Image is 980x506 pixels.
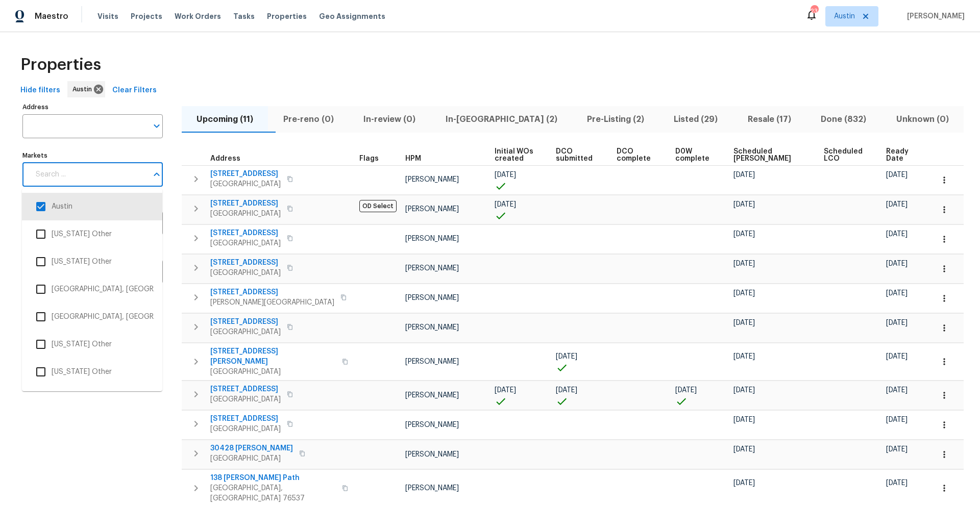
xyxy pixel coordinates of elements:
span: [STREET_ADDRESS] [210,169,281,179]
span: Tasks [233,13,255,20]
span: [GEOGRAPHIC_DATA] [210,394,281,404]
li: [GEOGRAPHIC_DATA], [GEOGRAPHIC_DATA] [30,279,154,300]
label: Markets [22,153,163,159]
span: [DATE] [886,446,908,453]
span: [STREET_ADDRESS] [210,228,281,238]
span: [PERSON_NAME] [903,11,965,21]
span: Austin [834,11,855,21]
span: Flags [359,155,379,162]
span: Scheduled [PERSON_NAME] [733,148,806,162]
button: Clear Filters [108,81,161,100]
span: [DATE] [733,353,755,360]
span: Resale (17) [739,112,800,127]
span: [STREET_ADDRESS] [210,317,281,327]
span: [GEOGRAPHIC_DATA] [210,424,281,434]
span: Ready Date [886,148,916,162]
span: [DATE] [733,479,755,487]
span: Geo Assignments [319,11,385,21]
span: [PERSON_NAME] [405,485,459,492]
span: [STREET_ADDRESS] [210,198,281,209]
li: [US_STATE] Other [30,223,154,245]
span: Scheduled LCO [824,148,869,162]
span: [DATE] [556,387,577,394]
span: [DATE] [886,479,908,487]
span: [STREET_ADDRESS] [210,414,281,424]
span: [GEOGRAPHIC_DATA], [GEOGRAPHIC_DATA] 76537 [210,483,336,503]
span: Maestro [35,11,68,21]
span: 30428 [PERSON_NAME] [210,443,293,453]
span: [PERSON_NAME] [405,324,459,331]
span: Austin [72,84,96,94]
span: [DATE] [886,319,908,326]
span: [PERSON_NAME] [405,176,459,183]
span: [DATE] [733,387,755,394]
span: [PERSON_NAME] [405,206,459,213]
li: Austin [30,196,154,217]
span: [GEOGRAPHIC_DATA] [210,179,281,189]
button: Hide filters [16,81,64,100]
span: Clear Filters [112,84,157,97]
span: [GEOGRAPHIC_DATA] [210,268,281,278]
span: Hide filters [20,84,60,97]
span: [STREET_ADDRESS] [210,258,281,268]
li: [US_STATE] Other [30,251,154,272]
span: Upcoming (11) [188,112,262,127]
span: Initial WOs created [495,148,538,162]
span: [GEOGRAPHIC_DATA] [210,453,293,464]
span: [DATE] [886,201,908,208]
span: Pre-reno (0) [274,112,342,127]
span: [DATE] [733,319,755,326]
span: D0W complete [675,148,716,162]
span: [DATE] [886,260,908,267]
span: [DATE] [733,171,755,179]
span: [STREET_ADDRESS] [210,287,334,297]
span: [DATE] [733,260,755,267]
span: [GEOGRAPHIC_DATA] [210,327,281,337]
span: 138 [PERSON_NAME] Path [210,473,336,483]
span: [STREET_ADDRESS] [210,384,281,394]
span: Properties [267,11,307,21]
span: [PERSON_NAME] [405,451,459,458]
li: [US_STATE] Other [30,334,154,355]
span: Work Orders [175,11,221,21]
span: Projects [131,11,162,21]
span: [DATE] [733,231,755,238]
span: [PERSON_NAME] [405,294,459,301]
span: [PERSON_NAME] [405,358,459,365]
span: In-[GEOGRAPHIC_DATA] (2) [436,112,566,127]
span: [DATE] [733,446,755,453]
span: Done (832) [812,112,875,127]
span: [DATE] [495,201,516,208]
span: [STREET_ADDRESS][PERSON_NAME] [210,346,336,367]
li: [GEOGRAPHIC_DATA], [GEOGRAPHIC_DATA] [30,306,154,327]
span: [DATE] [886,387,908,394]
label: Address [22,104,163,110]
span: [PERSON_NAME][GEOGRAPHIC_DATA] [210,297,334,308]
span: [DATE] [675,387,697,394]
span: Pre-Listing (2) [578,112,653,127]
span: DCO complete [617,148,657,162]
span: [PERSON_NAME] [405,421,459,428]
span: HPM [405,155,421,162]
li: [GEOGRAPHIC_DATA], [GEOGRAPHIC_DATA] [30,389,154,410]
span: Properties [20,60,101,70]
span: OD Select [359,200,397,212]
span: Address [210,155,240,162]
span: [GEOGRAPHIC_DATA] [210,367,336,377]
button: Close [150,167,164,182]
input: Search ... [30,163,148,187]
span: DCO submitted [556,148,599,162]
span: [DATE] [733,201,755,208]
span: [DATE] [495,387,516,394]
span: [PERSON_NAME] [405,392,459,399]
span: [GEOGRAPHIC_DATA] [210,238,281,248]
span: [DATE] [886,353,908,360]
div: 23 [811,6,818,16]
span: [DATE] [886,171,908,179]
span: [DATE] [733,416,755,423]
button: Open [150,119,164,133]
span: [DATE] [556,353,577,360]
span: [DATE] [886,290,908,297]
span: Unknown (0) [888,112,958,127]
span: Listed (29) [665,112,726,127]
